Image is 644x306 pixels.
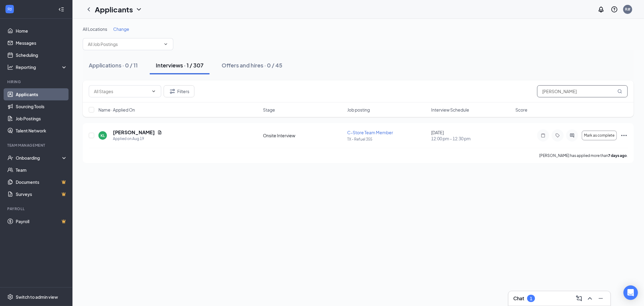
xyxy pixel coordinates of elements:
h1: Applicants [95,4,133,15]
button: ComposeMessage [574,294,584,303]
div: Payroll [7,206,66,211]
div: R# [625,7,630,12]
div: [DATE] [431,129,512,142]
span: Mark as complete [584,133,615,138]
svg: Tag [554,133,561,138]
a: Applicants [16,88,67,100]
svg: Minimize [597,295,604,302]
svg: MagnifyingGlass [617,89,622,94]
a: Job Postings [16,112,67,125]
div: Open Intercom Messenger [623,285,638,300]
div: Reporting [16,64,68,70]
svg: ComposeMessage [575,295,583,302]
div: KL [101,133,105,138]
span: 12:00 pm - 12:30 pm [431,135,512,142]
span: Change [113,26,129,32]
a: SurveysCrown [16,188,67,200]
a: Home [16,25,67,37]
p: [PERSON_NAME] has applied more than . [539,153,628,158]
input: All Job Postings [88,41,161,47]
span: Job posting [347,107,370,113]
span: Score [515,107,527,113]
div: Switch to admin view [16,294,58,300]
svg: Ellipses [620,132,628,139]
svg: Notifications [598,6,605,13]
svg: QuestionInfo [611,6,618,13]
h3: Chat [513,295,524,302]
button: Filter Filters [164,85,194,97]
svg: ChevronUp [586,295,594,302]
svg: UserCheck [7,155,13,161]
a: Talent Network [16,125,67,137]
div: 1 [530,296,532,301]
svg: Document [157,130,162,135]
a: Messages [16,37,67,49]
svg: ChevronDown [135,6,143,13]
svg: ActiveChat [569,133,576,138]
button: Minimize [596,294,606,303]
svg: Settings [7,294,13,300]
button: Mark as complete [582,131,617,140]
p: TX - Refuel 355 [347,137,428,142]
a: Sourcing Tools [16,100,67,112]
div: Onboarding [16,155,62,161]
span: Interview Schedule [431,107,469,113]
span: Name · Applied On [98,107,135,113]
div: Onsite Interview [263,132,344,138]
a: PayrollCrown [16,215,67,227]
svg: Collapse [58,6,64,12]
input: All Stages [94,88,149,95]
div: Applications · 0 / 11 [89,61,138,69]
div: Hiring [7,79,66,84]
a: Scheduling [16,49,67,61]
svg: Filter [169,88,176,95]
svg: WorkstreamLogo [7,6,13,12]
span: Stage [263,107,275,113]
svg: Note [540,133,547,138]
span: All Locations [83,26,107,32]
a: Team [16,164,67,176]
div: Offers and hires · 0 / 45 [222,61,282,69]
button: ChevronUp [585,294,595,303]
input: Search in interviews [537,85,628,97]
span: C-Store Team Member [347,130,393,135]
svg: ChevronDown [163,42,168,47]
svg: ChevronDown [151,89,156,94]
b: 7 days ago [608,153,627,158]
svg: ChevronLeft [85,6,92,13]
div: Interviews · 1 / 307 [156,61,203,69]
div: Team Management [7,143,66,148]
a: DocumentsCrown [16,176,67,188]
svg: Analysis [7,64,13,70]
h5: [PERSON_NAME] [113,129,155,136]
div: Applied on Aug 19 [113,136,162,142]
